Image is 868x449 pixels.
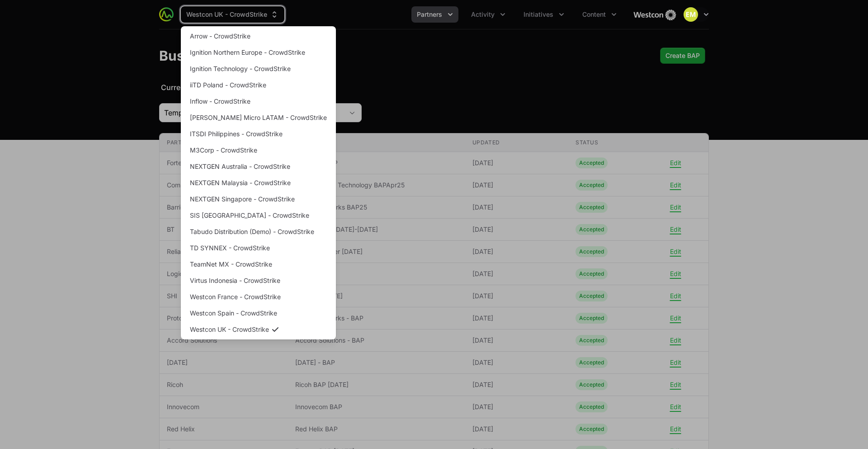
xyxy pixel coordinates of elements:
a: Ignition Technology - CrowdStrike [183,61,334,77]
a: Inflow - CrowdStrike [183,93,334,110]
a: Ignition Northern Europe - CrowdStrike [183,44,334,61]
a: SIS [GEOGRAPHIC_DATA] - CrowdStrike [183,207,334,224]
div: Supplier switch menu [181,6,284,23]
a: Arrow - CrowdStrike [183,28,334,44]
div: Main navigation [174,6,622,23]
a: ITSDI Philippines - CrowdStrike [183,126,334,142]
a: [PERSON_NAME] Micro LATAM - CrowdStrike [183,110,334,126]
a: NEXTGEN Singapore - CrowdStrike [183,191,334,207]
a: Virtus Indonesia - CrowdStrike [183,272,334,289]
a: TeamNet MX - CrowdStrike [183,256,334,272]
a: Westcon Spain - CrowdStrike [183,305,334,321]
a: NEXTGEN Malaysia - CrowdStrike [183,175,334,191]
a: M3Corp - CrowdStrike [183,142,334,158]
a: Tabudo Distribution (Demo) - CrowdStrike [183,224,334,240]
a: iiTD Poland - CrowdStrike [183,77,334,93]
a: Westcon UK - CrowdStrike [183,321,334,338]
img: Eric Mingus [684,7,698,22]
a: NEXTGEN Australia - CrowdStrike [183,158,334,175]
a: TD SYNNEX - CrowdStrike [183,240,334,256]
a: Westcon France - CrowdStrike [183,289,334,305]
